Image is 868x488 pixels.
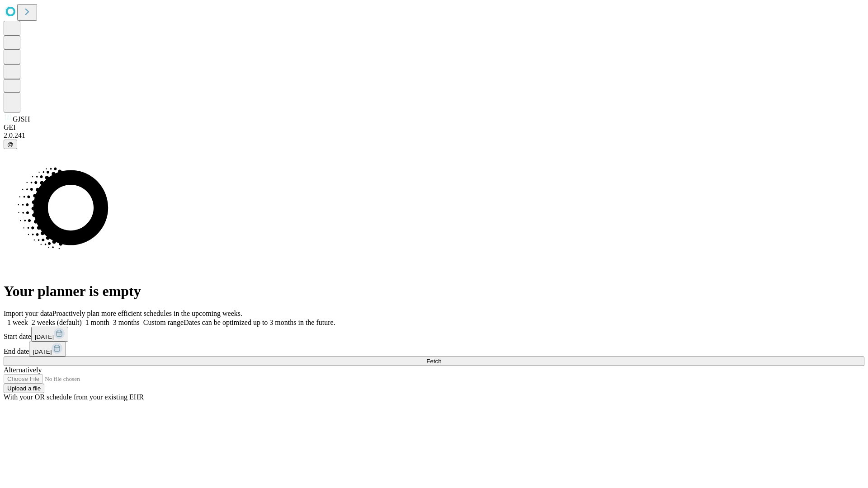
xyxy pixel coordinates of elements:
div: Start date [4,327,864,342]
span: Fetch [426,358,441,365]
span: 1 month [85,319,109,326]
button: Fetch [4,357,864,366]
button: Upload a file [4,384,44,393]
div: End date [4,342,864,357]
div: 2.0.241 [4,131,864,140]
span: Alternatively [4,366,42,374]
span: [DATE] [35,333,54,340]
button: [DATE] [31,327,68,342]
span: 3 months [113,319,140,326]
span: With your OR schedule from your existing EHR [4,393,144,401]
div: GEI [4,123,864,131]
span: Import your data [4,310,52,317]
span: Custom range [143,319,184,326]
span: 1 week [7,319,28,326]
span: 2 weeks (default) [32,319,82,326]
span: @ [7,141,14,148]
span: GJSH [13,115,30,123]
button: @ [4,140,17,149]
h1: Your planner is empty [4,283,864,300]
span: Proactively plan more efficient schedules in the upcoming weeks. [52,310,242,317]
span: Dates can be optimized up to 3 months in the future. [184,319,335,326]
span: [DATE] [33,348,52,355]
button: [DATE] [29,342,66,357]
